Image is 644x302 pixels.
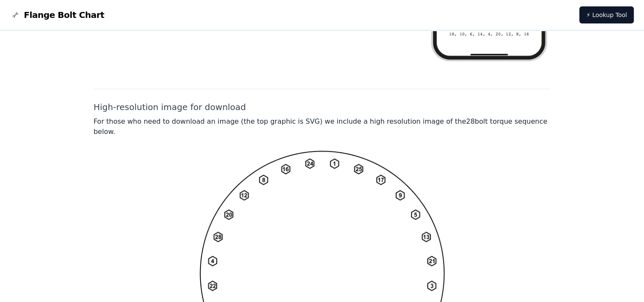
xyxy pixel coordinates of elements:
img: Flange Bolt Chart Logo [10,10,20,20]
span: Flange Bolt Chart [24,9,104,21]
a: Flange Bolt Chart LogoFlange Bolt Chart [10,9,104,21]
h2: High-resolution image for download [94,101,551,113]
p: For those who need to download an image (the top graphic is SVG) we include a high resolution ima... [94,116,551,137]
a: ⚡ Lookup Tool [579,6,634,23]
